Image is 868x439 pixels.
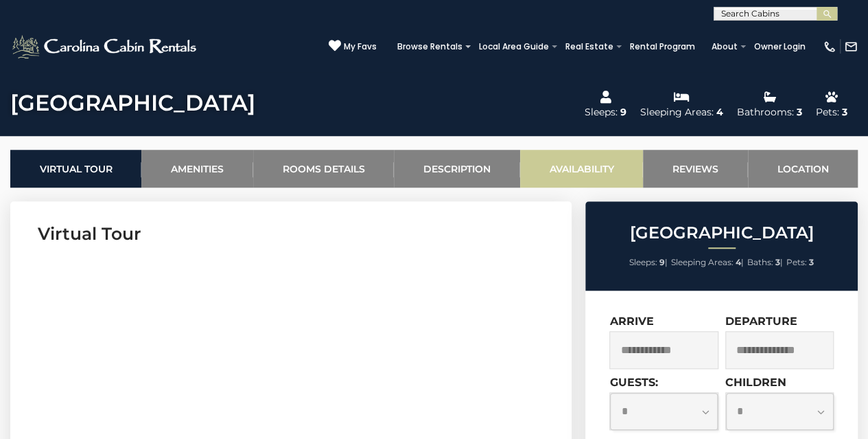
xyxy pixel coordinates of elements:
label: Guests: [609,376,657,389]
img: phone-regular-white.png [823,40,836,54]
a: Reviews [643,150,747,188]
li: | [671,254,744,271]
a: Rooms Details [253,150,394,188]
label: Children [725,376,786,389]
a: About [705,37,744,56]
img: White-1-2.png [10,33,200,60]
h2: [GEOGRAPHIC_DATA] [589,224,854,242]
strong: 3 [775,257,780,267]
a: My Favs [329,39,377,54]
a: Availability [520,150,643,188]
a: Owner Login [747,37,812,56]
a: Virtual Tour [10,150,141,188]
img: mail-regular-white.png [844,40,858,54]
span: Baths: [747,257,773,267]
label: Arrive [609,315,653,328]
label: Departure [725,315,797,328]
a: Rental Program [623,37,702,56]
a: Amenities [141,150,253,188]
a: Browse Rentals [390,37,469,56]
span: Sleeps: [629,257,657,267]
span: Sleeping Areas: [671,257,734,267]
h3: Virtual Tour [38,222,544,246]
strong: 4 [736,257,741,267]
a: Real Estate [559,37,620,56]
a: Location [748,150,858,188]
a: Local Area Guide [472,37,556,56]
span: My Favs [344,41,377,53]
strong: 3 [809,257,814,267]
a: Description [394,150,519,188]
span: Pets: [786,257,807,267]
li: | [747,254,783,271]
strong: 9 [659,257,665,267]
li: | [629,254,668,271]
